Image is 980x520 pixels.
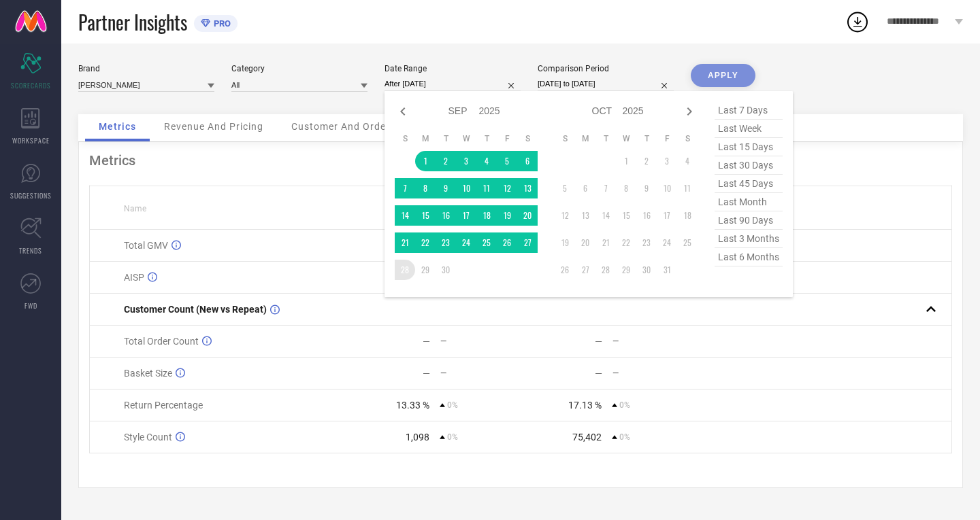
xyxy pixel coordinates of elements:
div: — [595,368,602,379]
td: Fri Oct 17 2025 [657,205,677,226]
div: Date Range [385,64,521,73]
span: last 6 months [715,248,783,266]
td: Wed Sep 10 2025 [456,178,476,198]
td: Sat Sep 13 2025 [517,178,538,198]
div: — [423,336,430,347]
th: Friday [497,133,517,144]
div: Category [231,64,367,73]
span: PRO [210,18,231,29]
td: Wed Oct 29 2025 [616,260,636,280]
td: Tue Sep 30 2025 [436,260,456,280]
td: Sat Oct 04 2025 [677,151,698,171]
span: last 90 days [715,211,783,230]
th: Thursday [476,133,497,144]
th: Wednesday [456,133,476,144]
td: Sat Sep 06 2025 [517,151,538,171]
td: Wed Oct 08 2025 [616,178,636,198]
div: 13.33 % [396,400,429,411]
span: Style Count [124,432,172,443]
td: Fri Sep 19 2025 [497,205,517,226]
th: Saturday [677,133,698,144]
span: SCORECARDS [11,80,51,90]
td: Sat Sep 27 2025 [517,232,538,253]
td: Thu Oct 23 2025 [636,232,657,253]
span: Total GMV [124,240,168,251]
td: Tue Sep 09 2025 [436,178,456,198]
span: Partner Insights [78,8,187,36]
th: Sunday [395,133,415,144]
td: Fri Oct 03 2025 [657,151,677,171]
td: Mon Oct 20 2025 [575,232,595,253]
td: Thu Sep 25 2025 [476,232,497,253]
span: last 7 days [715,101,783,120]
span: WORKSPACE [12,135,50,145]
div: — [440,368,520,378]
td: Sat Oct 11 2025 [677,178,698,198]
th: Friday [657,133,677,144]
span: SUGGESTIONS [10,190,52,201]
td: Thu Sep 04 2025 [476,151,497,171]
td: Mon Oct 06 2025 [575,178,595,198]
div: Metrics [89,152,952,169]
td: Sun Oct 26 2025 [555,260,575,280]
td: Wed Sep 03 2025 [456,151,476,171]
td: Fri Sep 26 2025 [497,232,517,253]
td: Sun Oct 05 2025 [555,178,575,198]
td: Tue Sep 16 2025 [436,205,456,226]
td: Sat Oct 18 2025 [677,205,698,226]
td: Tue Oct 07 2025 [595,178,616,198]
div: — [440,336,520,346]
td: Sun Sep 28 2025 [395,260,415,280]
td: Fri Oct 31 2025 [657,260,677,280]
td: Wed Oct 22 2025 [616,232,636,253]
span: Customer And Orders [291,121,395,132]
span: Total Order Count [124,336,199,347]
div: Brand [78,64,214,73]
span: last 15 days [715,138,783,156]
td: Sun Sep 21 2025 [395,232,415,253]
td: Tue Oct 14 2025 [595,205,616,226]
td: Mon Sep 29 2025 [415,260,436,280]
div: Open download list [845,10,870,34]
td: Sun Oct 12 2025 [555,205,575,226]
td: Tue Sep 02 2025 [436,151,456,171]
td: Tue Sep 23 2025 [436,232,456,253]
th: Saturday [517,133,538,144]
div: Previous month [395,103,411,120]
td: Fri Oct 10 2025 [657,178,677,198]
th: Monday [575,133,595,144]
span: Name [124,204,146,213]
td: Fri Sep 05 2025 [497,151,517,171]
th: Wednesday [616,133,636,144]
input: Select comparison period [538,77,674,91]
div: — [612,336,692,346]
span: 0% [619,432,630,442]
td: Mon Sep 15 2025 [415,205,436,226]
td: Wed Oct 01 2025 [616,151,636,171]
div: Comparison Period [538,64,674,73]
input: Select date range [385,77,521,91]
th: Thursday [636,133,657,144]
td: Tue Oct 21 2025 [595,232,616,253]
td: Sat Sep 20 2025 [517,205,538,226]
div: — [612,368,692,378]
span: Basket Size [124,368,172,379]
td: Mon Sep 22 2025 [415,232,436,253]
td: Sun Sep 14 2025 [395,205,415,226]
div: 75,402 [572,432,602,443]
span: last 30 days [715,156,783,175]
td: Wed Sep 24 2025 [456,232,476,253]
td: Tue Oct 28 2025 [595,260,616,280]
td: Thu Oct 16 2025 [636,205,657,226]
span: TRENDS [19,245,42,256]
td: Thu Oct 09 2025 [636,178,657,198]
td: Fri Oct 24 2025 [657,232,677,253]
span: AISP [124,272,144,283]
span: Revenue And Pricing [164,121,263,132]
span: last 45 days [715,175,783,193]
div: 1,098 [406,432,429,443]
td: Sat Oct 25 2025 [677,232,698,253]
span: FWD [24,300,37,311]
td: Thu Sep 11 2025 [476,178,497,198]
td: Wed Oct 15 2025 [616,205,636,226]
